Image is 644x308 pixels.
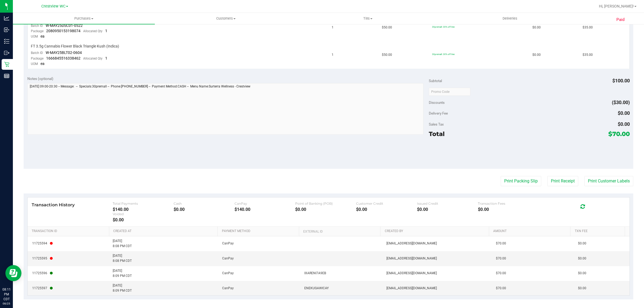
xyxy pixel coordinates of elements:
span: ea [41,61,45,66]
span: CanPay [222,271,234,276]
div: $0.00 [174,207,235,212]
span: 30premall: 30% off line [432,53,455,56]
inline-svg: Analytics [4,16,9,21]
span: $35.00 [583,25,593,30]
div: $140.00 [235,207,295,212]
span: 11725595 [32,256,53,261]
div: $0.00 [417,207,478,212]
span: 1666845516338462 [46,56,80,60]
span: W-MAY25DSC01-0522 [46,23,83,28]
span: Purchases [13,16,155,21]
span: $70.00 [496,286,506,291]
div: Customer Credit [356,201,417,206]
span: $0.00 [532,52,541,57]
span: 1 [332,25,334,30]
inline-svg: Inbound [4,27,9,32]
span: [DATE] 8:09 PM CDT [113,268,132,278]
span: 2080950153198074 [46,29,80,33]
button: Print Receipt [547,176,578,186]
span: $0.00 [532,25,541,30]
span: 30premall: 30% off line [432,25,455,28]
span: 11725594 [32,241,53,246]
span: UOM [31,62,38,66]
div: Cash [174,201,235,206]
div: $0.00 [478,207,539,212]
span: $70.00 [496,256,506,261]
span: 11725596 [32,271,53,276]
span: Batch ID [31,24,43,28]
a: Created At [113,229,215,233]
span: [EMAIL_ADDRESS][DOMAIN_NAME] [386,286,437,291]
span: ENEKUGAWICAY [304,286,329,291]
span: UOM [31,35,38,38]
span: W-MAY25BLT02-0604 [46,50,82,55]
span: $100.00 [612,78,630,83]
span: Tills [297,16,438,21]
inline-svg: Retail [4,62,9,67]
span: $35.00 [583,52,593,57]
div: Transaction Fees [478,201,539,206]
span: Hi, [PERSON_NAME]! [599,4,634,8]
span: FT 3.5g Cannabis Flower Black Triangle Kush (Indica) [31,44,119,49]
a: Amount [493,229,568,233]
span: Batch ID [31,51,43,55]
span: $50.00 [382,25,392,30]
span: 1 [105,29,107,33]
input: Promo Code [429,88,470,96]
span: $0.00 [618,110,630,116]
div: $0.00 [356,207,417,212]
span: $0.00 [578,286,586,291]
button: Print Customer Labels [584,176,633,186]
inline-svg: Outbound [4,50,9,56]
span: $70.00 [608,130,630,138]
p: 08:11 PM CDT [2,287,10,302]
span: Allocated Qty [83,29,103,33]
span: Allocated Qty [83,57,103,60]
span: 1 [105,56,107,60]
div: $0.00 [295,207,356,212]
span: [EMAIL_ADDRESS][DOMAIN_NAME] [386,271,437,276]
span: [DATE] 8:08 PM CDT [113,253,132,263]
span: $70.00 [496,271,506,276]
span: Subtotal [429,79,442,83]
div: Point of Banking (POB) [295,201,356,206]
div: Issued Credit [417,201,478,206]
a: Txn Fee [575,229,623,233]
iframe: Resource center [5,265,21,281]
a: Purchases [13,13,155,24]
div: Total Payments [113,201,174,206]
span: $0.00 [578,241,586,246]
span: $0.00 [578,256,586,261]
span: [EMAIL_ADDRESS][DOMAIN_NAME] [386,256,437,261]
span: [DATE] 8:08 PM CDT [113,239,132,249]
span: Delivery Fee [429,111,448,115]
span: ($30.00) [612,100,630,105]
a: Transaction ID [32,229,107,233]
span: Crestview WC [41,4,65,9]
p: 08/25 [2,302,10,306]
a: Created By [385,229,487,233]
inline-svg: Inventory [4,39,9,44]
div: $140.00 [113,207,174,212]
span: CanPay [222,241,234,246]
a: Customers [155,13,297,24]
span: Sales Tax [429,122,444,126]
span: $50.00 [382,52,392,57]
a: Payment Method [222,229,297,233]
span: $70.00 [496,241,506,246]
span: Package [31,29,43,33]
span: Deliveries [495,16,525,21]
span: [DATE] 8:09 PM CDT [113,283,132,293]
div: CanPay [235,201,295,206]
span: $0.00 [618,121,630,127]
span: 1 [332,52,334,57]
span: Discounts [429,98,445,107]
span: $0.00 [578,271,586,276]
span: Paid [616,17,625,23]
span: [EMAIL_ADDRESS][DOMAIN_NAME] [386,241,437,246]
span: ea [41,34,45,38]
span: Package [31,57,43,60]
div: $0.00 [113,217,174,222]
div: Voided [113,212,174,216]
span: CanPay [222,286,234,291]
